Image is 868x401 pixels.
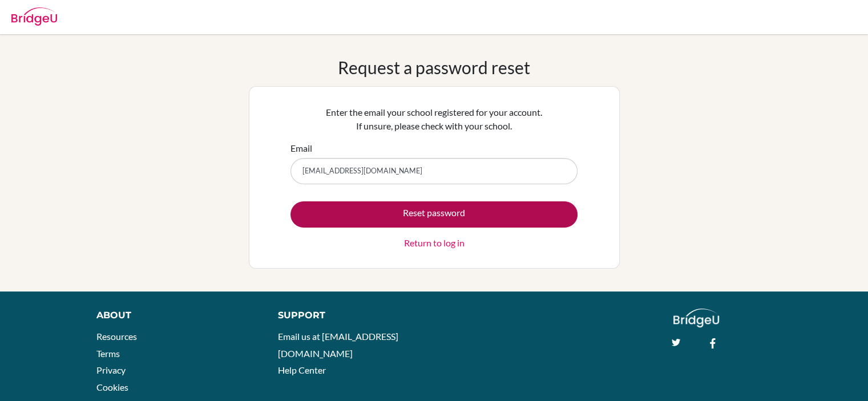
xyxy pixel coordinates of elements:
[290,106,578,133] p: Enter the email your school registered for your account. If unsure, please check with your school.
[96,309,252,322] div: About
[404,236,465,250] a: Return to log in
[290,201,578,228] button: Reset password
[278,364,326,375] a: Help Center
[278,331,398,359] a: Email us at [EMAIL_ADDRESS][DOMAIN_NAME]
[11,7,57,26] img: Bridge-U
[96,348,120,359] a: Terms
[673,309,720,327] img: logo_white@2x-f4f0deed5e89b7ecb1c2cc34c3e3d731f90f0f143d5ea2071677605dd97b5244.png
[96,382,128,392] a: Cookies
[96,331,137,342] a: Resources
[290,141,312,155] label: Email
[278,309,422,322] div: Support
[338,57,530,78] h1: Request a password reset
[96,364,126,375] a: Privacy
